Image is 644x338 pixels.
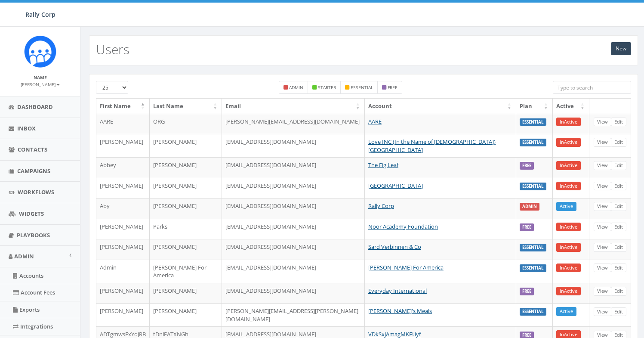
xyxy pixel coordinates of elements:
span: Widgets [19,210,44,217]
td: [EMAIL_ADDRESS][DOMAIN_NAME] [222,178,365,198]
td: [EMAIL_ADDRESS][DOMAIN_NAME] [222,157,365,178]
span: Inbox [17,124,36,132]
a: Active [556,307,576,316]
h2: Users [96,42,129,56]
a: Active [556,202,576,211]
a: View [594,307,611,316]
td: Aby [96,198,150,219]
th: Email: activate to sort column ascending [222,99,365,114]
a: InActive [556,223,581,232]
td: [PERSON_NAME] [96,178,150,198]
td: ORG [150,114,222,134]
a: Edit [611,287,626,296]
th: Plan: activate to sort column ascending [516,99,553,114]
small: free [388,84,397,90]
a: [PERSON_NAME]'s Meals [368,307,432,315]
span: Campaigns [17,167,50,175]
small: starter [318,84,336,90]
a: Love INC (In the Name of [DEMOGRAPHIC_DATA]) [GEOGRAPHIC_DATA] [368,138,496,154]
a: Edit [611,264,626,273]
td: [PERSON_NAME] [96,303,150,326]
th: Last Name: activate to sort column ascending [150,99,222,114]
a: Edit [611,161,626,170]
a: View [594,243,611,252]
td: [EMAIL_ADDRESS][DOMAIN_NAME] [222,283,365,304]
small: admin [289,84,303,90]
td: [PERSON_NAME] [150,134,222,157]
small: Name [34,74,47,81]
a: View [594,202,611,211]
a: Edit [611,223,626,232]
label: FREE [520,162,534,170]
a: [GEOGRAPHIC_DATA] [368,182,423,189]
td: [PERSON_NAME] [150,198,222,219]
a: View [594,118,611,127]
a: View [594,287,611,296]
td: [EMAIL_ADDRESS][DOMAIN_NAME] [222,134,365,157]
label: FREE [520,223,534,231]
td: [EMAIL_ADDRESS][DOMAIN_NAME] [222,219,365,239]
td: [PERSON_NAME] [96,134,150,157]
a: View [594,138,611,147]
a: Everyday International [368,287,427,295]
td: AARE [96,114,150,134]
a: InActive [556,264,581,273]
a: Edit [611,307,626,316]
label: ESSENTIAL [520,183,546,190]
td: Abbey [96,157,150,178]
label: ESSENTIAL [520,139,546,146]
a: Edit [611,202,626,211]
a: New [611,42,631,55]
img: Icon_1.png [24,35,56,68]
span: Workflows [18,188,54,196]
label: ESSENTIAL [520,244,546,251]
td: [PERSON_NAME] For America [150,260,222,283]
span: Contacts [18,146,47,153]
a: View [594,182,611,191]
label: ESSENTIAL [520,264,546,272]
span: Admin [14,252,34,260]
td: [PERSON_NAME] [96,239,150,260]
small: essential [351,84,373,90]
a: Edit [611,118,626,127]
th: Active: activate to sort column ascending [553,99,589,114]
td: [PERSON_NAME] [150,283,222,304]
span: Rally Corp [25,10,55,19]
td: [EMAIL_ADDRESS][DOMAIN_NAME] [222,260,365,283]
a: InActive [556,243,581,252]
td: [PERSON_NAME] [150,239,222,260]
a: VDkSxjAmagMKFUyf [368,330,421,338]
td: [PERSON_NAME] [150,178,222,198]
a: View [594,264,611,273]
a: InActive [556,182,581,191]
td: Admin [96,260,150,283]
a: Edit [611,182,626,191]
a: InActive [556,161,581,170]
td: [PERSON_NAME] [150,157,222,178]
a: [PERSON_NAME] For America [368,264,444,271]
a: [PERSON_NAME] [21,80,60,88]
a: View [594,223,611,232]
a: AARE [368,118,382,125]
span: Dashboard [17,103,53,111]
td: [PERSON_NAME] [150,303,222,326]
td: Parks [150,219,222,239]
th: First Name: activate to sort column descending [96,99,150,114]
th: Account: activate to sort column ascending [365,99,516,114]
a: View [594,161,611,170]
td: [PERSON_NAME][EMAIL_ADDRESS][PERSON_NAME][DOMAIN_NAME] [222,303,365,326]
a: Rally Corp [368,202,394,210]
td: [EMAIL_ADDRESS][DOMAIN_NAME] [222,239,365,260]
input: Type to search [553,81,631,94]
a: Edit [611,138,626,147]
a: InActive [556,118,581,127]
td: [EMAIL_ADDRESS][DOMAIN_NAME] [222,198,365,219]
label: FREE [520,288,534,295]
a: Edit [611,243,626,252]
td: [PERSON_NAME] [96,219,150,239]
a: Noor Academy Foundation [368,223,438,230]
a: The Fig Leaf [368,161,398,169]
td: [PERSON_NAME] [96,283,150,304]
label: ESSENTIAL [520,118,546,126]
a: InActive [556,287,581,296]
